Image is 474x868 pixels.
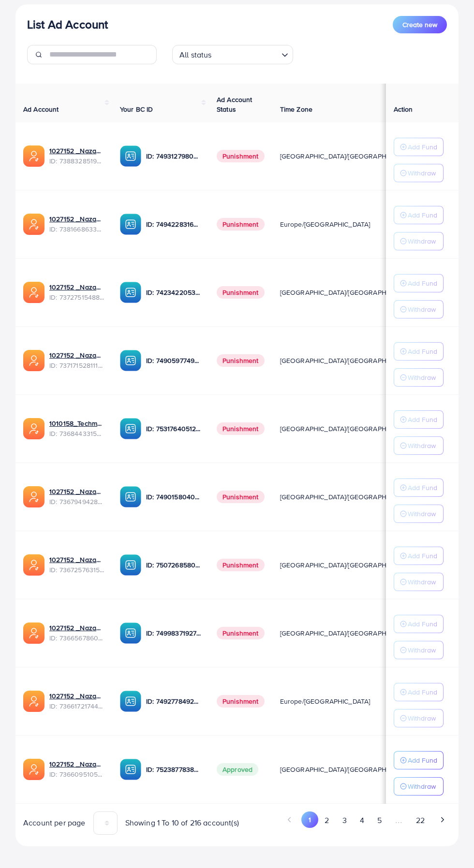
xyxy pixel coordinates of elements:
span: ID: 7366172174454882305 [49,701,104,711]
button: Add Fund [394,615,444,633]
p: Withdraw [408,304,436,315]
div: <span class='underline'>1010158_Techmanistan pk acc_1715599413927</span></br>7368443315504726017 [49,419,104,438]
p: Withdraw [408,712,436,724]
button: Go to page 5 [370,811,388,829]
p: ID: 7423422053648285697 [146,287,201,298]
p: Withdraw [408,167,436,179]
button: Withdraw [394,505,444,523]
img: ic-ads-acc.e4c84228.svg [23,554,44,576]
span: Ad Account [23,104,59,114]
button: Add Fund [394,138,444,156]
button: Withdraw [394,573,444,591]
span: [GEOGRAPHIC_DATA]/[GEOGRAPHIC_DATA] [280,765,415,774]
span: ID: 7367257631523782657 [49,565,104,575]
div: <span class='underline'>1027152 _Nazaagency_016</span></br>7367257631523782657 [49,555,104,575]
ul: Pagination [245,811,451,829]
span: ID: 7368443315504726017 [49,429,104,438]
span: All status [178,48,214,62]
p: Add Fund [408,754,437,766]
img: ic-ba-acc.ded83a64.svg [120,350,141,371]
a: 1027152 _Nazaagency_0051 [49,623,104,633]
button: Withdraw [394,709,444,727]
a: 1027152 _Nazaagency_003 [49,487,104,496]
img: ic-ads-acc.e4c84228.svg [23,418,44,439]
p: Add Fund [408,346,437,357]
img: ic-ads-acc.e4c84228.svg [23,282,44,303]
a: 1027152 _Nazaagency_006 [49,759,104,769]
span: Create new [402,20,437,29]
p: ID: 7523877838957576209 [146,764,201,775]
img: ic-ba-acc.ded83a64.svg [120,145,141,167]
p: ID: 7507268580682137618 [146,559,201,571]
img: ic-ads-acc.e4c84228.svg [23,350,44,371]
img: ic-ads-acc.e4c84228.svg [23,622,44,644]
img: ic-ba-acc.ded83a64.svg [120,486,141,507]
p: ID: 7490597749134508040 [146,355,201,366]
p: Withdraw [408,508,436,520]
span: Punishment [217,150,265,162]
button: Go to page 1 [301,811,318,828]
button: Add Fund [394,751,444,769]
button: Add Fund [394,683,444,701]
span: ID: 7366095105679261697 [49,769,104,779]
div: <span class='underline'>1027152 _Nazaagency_018</span></br>7366172174454882305 [49,691,104,711]
span: [GEOGRAPHIC_DATA]/[GEOGRAPHIC_DATA] [280,424,415,434]
img: ic-ads-acc.e4c84228.svg [23,145,44,167]
p: ID: 7499837192777400321 [146,627,201,639]
button: Add Fund [394,478,444,497]
img: ic-ads-acc.e4c84228.svg [23,486,44,507]
span: ID: 7388328519014645761 [49,156,104,166]
span: ID: 7366567860828749825 [49,633,104,643]
img: ic-ads-acc.e4c84228.svg [23,759,44,780]
div: <span class='underline'>1027152 _Nazaagency_019</span></br>7388328519014645761 [49,146,104,166]
p: Withdraw [408,235,436,247]
a: 1027152 _Nazaagency_04 [49,350,104,360]
span: [GEOGRAPHIC_DATA]/[GEOGRAPHIC_DATA] [280,288,415,297]
button: Go to page 22 [409,811,431,829]
button: Add Fund [394,274,444,292]
p: ID: 7490158040596217873 [146,491,201,503]
button: Add Fund [394,206,444,224]
span: Punishment [217,559,265,571]
p: Withdraw [408,372,436,383]
p: Add Fund [408,277,437,289]
span: [GEOGRAPHIC_DATA]/[GEOGRAPHIC_DATA] [280,628,415,638]
span: ID: 7372751548805726224 [49,292,104,302]
span: Time Zone [280,104,312,114]
p: Add Fund [408,618,437,630]
span: [GEOGRAPHIC_DATA]/[GEOGRAPHIC_DATA] [280,151,415,161]
span: Action [394,104,413,114]
span: Account per page [23,817,86,828]
p: ID: 7531764051207716871 [146,423,201,434]
a: 1027152 _Nazaagency_019 [49,146,104,156]
img: ic-ba-acc.ded83a64.svg [120,418,141,439]
p: Add Fund [408,209,437,221]
a: 1027152 _Nazaagency_016 [49,555,104,564]
button: Add Fund [394,410,444,429]
p: ID: 7494228316518858759 [146,218,201,230]
p: Withdraw [408,644,436,656]
span: Punishment [217,218,265,231]
div: <span class='underline'>1027152 _Nazaagency_0051</span></br>7366567860828749825 [49,623,104,643]
div: <span class='underline'>1027152 _Nazaagency_023</span></br>7381668633665093648 [49,214,104,234]
span: Punishment [217,491,265,503]
button: Create new [393,16,447,33]
a: 1027152 _Nazaagency_007 [49,282,104,292]
p: Add Fund [408,550,437,562]
a: 1027152 _Nazaagency_018 [49,691,104,701]
span: ID: 7367949428067450896 [49,497,104,506]
p: Add Fund [408,141,437,153]
div: <span class='underline'>1027152 _Nazaagency_003</span></br>7367949428067450896 [49,487,104,506]
img: ic-ba-acc.ded83a64.svg [120,282,141,303]
button: Add Fund [394,342,444,361]
button: Go to page 3 [336,811,353,829]
span: [GEOGRAPHIC_DATA]/[GEOGRAPHIC_DATA] [280,560,415,570]
button: Withdraw [394,232,444,250]
p: ID: 7493127980932333584 [146,150,201,162]
span: ID: 7371715281112170513 [49,361,104,370]
button: Go to page 2 [318,811,336,829]
span: Punishment [217,422,265,435]
img: ic-ba-acc.ded83a64.svg [120,622,141,644]
button: Withdraw [394,300,444,318]
span: Punishment [217,354,265,367]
